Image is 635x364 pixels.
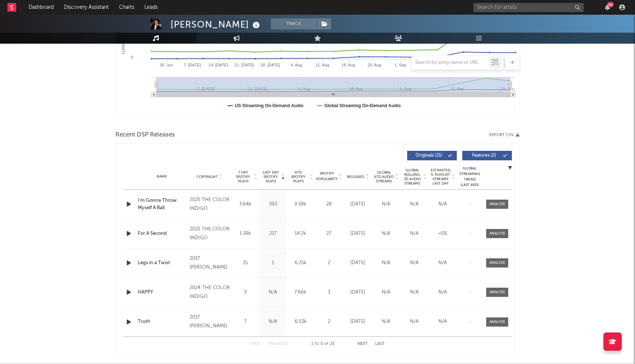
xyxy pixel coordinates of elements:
div: N/A [402,201,427,208]
div: 2017 [PERSON_NAME] [190,254,230,272]
div: [DATE] [345,318,370,325]
button: Features(2) [462,151,512,160]
button: First [250,342,261,346]
div: N/A [261,318,285,325]
span: Features ( 2 ) [467,153,501,158]
div: 6.53k [288,318,312,325]
text: 29. Sep [501,87,515,91]
a: I'm Gonna Throw Myself A Ball [138,197,186,211]
div: N/A [374,201,398,208]
a: Truth [138,318,186,325]
div: 1 [261,259,285,267]
text: Global Streaming On-Demand Audio [324,103,401,108]
div: N/A [430,318,455,325]
button: 26 [605,4,610,10]
div: N/A [374,289,398,296]
div: 7.66k [288,289,312,296]
div: <5% [430,230,455,237]
span: Global Rolling 7D Audio Streams [402,168,422,186]
div: N/A [430,201,455,208]
div: 3 [316,289,342,296]
div: 27 [316,230,342,237]
div: 1 5 23 [302,340,343,349]
input: Search for artists [473,3,584,12]
a: Legs in a Twist [138,259,186,267]
div: Name [138,174,186,179]
span: Recent DSP Releases [115,131,175,139]
text: US Streaming On-Demand Audio [235,103,304,108]
button: Last [375,342,385,346]
div: 6.25k [288,259,312,267]
button: Previous [268,342,288,346]
div: N/A [374,230,398,237]
div: Global Streaming Trend (Last 60D) [459,166,481,188]
button: Next [358,342,368,346]
div: 2025 THE COLOR INDIGO [190,196,230,213]
span: to [315,342,319,346]
div: 2025 THE COLOR INDIGO [190,225,230,243]
span: Last Day Spotify Plays [261,170,280,183]
div: N/A [430,259,455,267]
div: 393 [261,201,285,208]
span: Copyright [197,175,218,179]
div: N/A [402,259,427,267]
button: Track [271,18,317,29]
div: N/A [430,289,455,296]
div: 3.64k [233,201,257,208]
div: 2017 [PERSON_NAME] [190,313,230,331]
div: 2024 THE COLOR INDIGO [190,284,230,301]
div: N/A [374,259,398,267]
div: 1.39k [233,230,257,237]
div: 3 [233,289,257,296]
button: Originals(21) [407,151,457,160]
div: N/A [261,289,285,296]
button: Export CSV [489,133,520,137]
div: 28 [316,201,342,208]
div: 2 [316,318,342,325]
div: N/A [402,230,427,237]
div: N/A [402,318,427,325]
text: Luminate Weekly Streams [121,3,126,54]
div: 2 [316,259,342,267]
a: For A Second [138,230,186,237]
div: 7 [233,318,257,325]
span: of [324,342,329,346]
div: [PERSON_NAME] [171,18,262,30]
div: 14.2k [288,230,312,237]
div: 15 [233,259,257,267]
span: Released [347,175,364,179]
a: HAPPY [138,289,186,296]
div: 217 [261,230,285,237]
span: Global ATD Audio Streams [374,170,394,183]
div: 26 [607,2,614,7]
span: ATD Spotify Plays [288,170,308,183]
div: 9.59k [288,201,312,208]
span: Estimated % Playlist Streams Last Day [430,168,451,186]
span: Originals ( 21 ) [412,153,446,158]
div: [DATE] [345,230,370,237]
div: N/A [374,318,398,325]
div: [DATE] [345,201,370,208]
input: Search by song name or URL [412,60,489,66]
div: N/A [402,289,427,296]
span: 7 Day Spotify Plays [233,170,253,183]
div: [DATE] [345,259,370,267]
div: [DATE] [345,289,370,296]
span: Spotify Popularity [316,171,338,182]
